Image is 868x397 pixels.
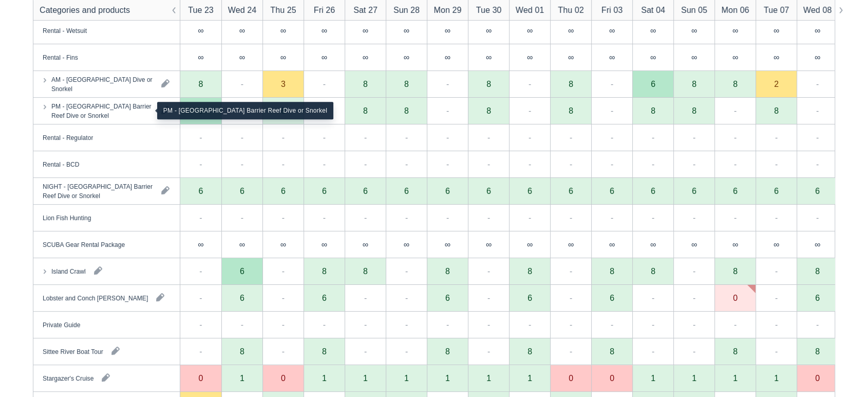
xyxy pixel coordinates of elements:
[756,365,797,392] div: 1
[815,374,820,382] div: 0
[180,231,221,258] div: ∞
[240,267,244,275] div: 6
[405,265,408,277] div: -
[693,265,695,277] div: -
[404,80,409,88] div: 8
[591,178,632,205] div: 6
[570,211,572,224] div: -
[611,104,613,117] div: -
[610,347,614,355] div: 8
[764,4,789,16] div: Tue 07
[322,53,327,61] div: ∞
[304,231,345,258] div: ∞
[404,187,409,195] div: 6
[487,158,490,170] div: -
[509,44,550,71] div: ∞
[363,53,368,61] div: ∞
[345,44,386,71] div: ∞
[775,158,778,170] div: -
[199,187,203,195] div: 6
[353,4,378,16] div: Sat 27
[262,44,304,71] div: ∞
[487,211,490,224] div: -
[188,4,214,16] div: Tue 23
[241,211,243,224] div: -
[691,26,697,34] div: ∞
[756,178,797,205] div: 6
[199,80,203,88] div: 8
[691,53,697,61] div: ∞
[815,187,820,195] div: 6
[816,211,819,224] div: -
[322,26,327,34] div: ∞
[797,285,838,312] div: 6
[815,53,820,61] div: ∞
[280,26,286,34] div: ∞
[322,347,327,355] div: 8
[323,131,326,143] div: -
[722,4,749,16] div: Mon 06
[527,374,532,382] div: 1
[43,133,93,142] div: Rental - Regulator
[157,102,333,119] div: PM - [GEOGRAPHIC_DATA] Barrier Reef Dive or Snorkel
[673,231,714,258] div: ∞
[345,178,386,205] div: 6
[386,365,427,392] div: 1
[714,365,756,392] div: 1
[610,187,614,195] div: 6
[43,240,125,249] div: SCUBA Gear Rental Package
[486,240,492,248] div: ∞
[280,53,286,61] div: ∞
[199,374,203,382] div: 0
[345,17,386,44] div: ∞
[198,240,203,248] div: ∞
[363,267,368,275] div: 8
[632,178,673,205] div: 6
[775,211,778,224] div: -
[405,211,408,224] div: -
[239,26,245,34] div: ∞
[558,4,583,16] div: Thu 02
[486,106,491,115] div: 8
[487,131,490,143] div: -
[239,53,245,61] div: ∞
[692,106,696,115] div: 8
[650,240,656,248] div: ∞
[609,26,615,34] div: ∞
[314,4,335,16] div: Fri 26
[427,44,468,71] div: ∞
[270,4,296,16] div: Thu 25
[262,365,304,392] div: 0
[445,240,450,248] div: ∞
[364,158,367,170] div: -
[527,240,533,248] div: ∞
[732,240,738,248] div: ∞
[797,365,838,392] div: 0
[486,187,491,195] div: 6
[445,53,450,61] div: ∞
[199,211,202,224] div: -
[282,211,285,224] div: -
[199,158,202,170] div: -
[568,53,574,61] div: ∞
[734,104,737,117] div: -
[693,131,695,143] div: -
[241,158,243,170] div: -
[732,26,738,34] div: ∞
[363,26,368,34] div: ∞
[797,338,838,365] div: 8
[221,178,262,205] div: 6
[774,374,779,382] div: 1
[756,231,797,258] div: ∞
[322,187,327,195] div: 6
[550,44,591,71] div: ∞
[180,178,221,205] div: 6
[733,80,738,88] div: 8
[714,44,756,71] div: ∞
[304,338,345,365] div: 8
[509,231,550,258] div: ∞
[221,365,262,392] div: 1
[529,131,531,143] div: -
[43,26,87,35] div: Rental - Wetsuit
[404,53,409,61] div: ∞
